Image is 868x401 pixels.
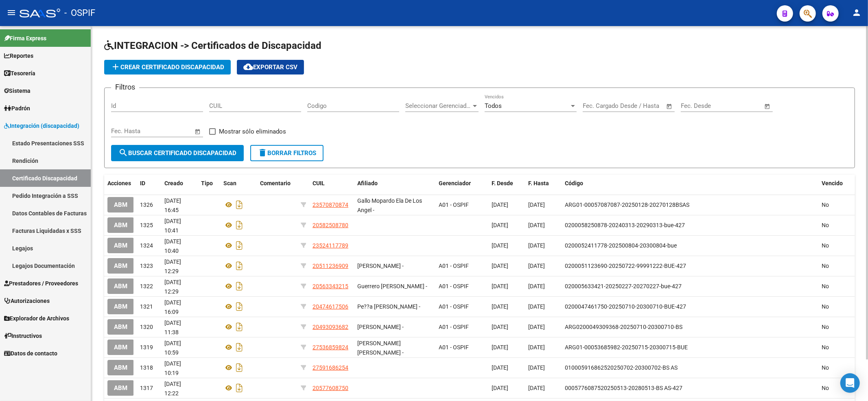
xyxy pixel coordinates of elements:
span: No [822,303,829,310]
span: ABM [114,202,127,209]
span: F. Desde [492,180,513,186]
span: 1321 [140,303,153,310]
span: No [822,202,829,208]
button: Borrar Filtros [250,145,324,161]
button: ABM [107,238,134,253]
span: [DATE] [528,364,545,371]
span: Vencido [822,180,843,186]
button: ABM [107,299,134,314]
span: Gerenciador [439,180,471,186]
span: 0200051123690-20250722-99991222-BUE-427 [565,263,686,269]
mat-icon: person [852,8,861,18]
i: Descargar documento [234,361,245,374]
span: INTEGRACION -> Certificados de Discapacidad [104,40,321,51]
span: 1325 [140,222,153,228]
span: F. Hasta [528,180,549,186]
span: [DATE] 16:45 [164,197,181,213]
span: ABM [114,222,127,229]
span: Comentario [260,180,291,186]
span: 23524117789 [313,242,348,249]
button: ABM [107,258,134,273]
span: No [822,364,829,371]
datatable-header-cell: Tipo [198,175,220,192]
span: 1317 [140,385,153,391]
span: A01 - OSPIF [439,324,469,330]
span: 1319 [140,344,153,351]
span: [DATE] [492,202,508,208]
span: [PERSON_NAME] - [357,324,404,330]
span: [DATE] [528,242,545,249]
button: Open calendar [665,102,674,111]
span: ABM [114,385,127,392]
span: [PERSON_NAME] [PERSON_NAME] - [357,340,404,356]
span: 1324 [140,242,153,249]
input: End date [617,102,656,110]
span: 010005916862520250702-20300702-BS AS [565,364,678,371]
datatable-header-cell: Afiliado [354,175,435,192]
button: ABM [107,319,134,334]
span: A01 - OSPIF [439,283,469,289]
mat-icon: add [111,62,120,72]
button: ABM [107,278,134,294]
span: Prestadores / Proveedores [4,279,78,288]
span: Seleccionar Gerenciador [405,102,471,110]
span: [DATE] [492,242,508,249]
span: [DATE] 10:41 [164,218,181,234]
span: 27591686254 [313,364,348,371]
input: Start date [583,102,609,110]
span: 20577608750 [313,385,348,391]
i: Descargar documento [234,239,245,252]
mat-icon: menu [7,8,16,18]
span: ARG01-00053685982-20250715-20300715-BUE [565,344,688,351]
span: [DATE] 10:19 [164,360,181,376]
span: A01 - OSPIF [439,344,469,351]
span: [DATE] 10:59 [164,340,181,356]
span: ABM [114,283,127,290]
span: Padrón [4,104,30,113]
span: ABM [114,344,127,351]
span: Pe??a [PERSON_NAME] - [357,303,420,310]
span: No [822,324,829,330]
span: ABM [114,263,127,270]
span: [DATE] [492,283,508,289]
span: [DATE] [492,324,508,330]
button: Buscar Certificado Discapacidad [111,145,244,161]
span: 23570870874 [313,202,348,208]
i: Descargar documento [234,219,245,232]
span: [DATE] [528,263,545,269]
span: Buscar Certificado Discapacidad [118,149,236,157]
button: Open calendar [763,102,772,111]
span: [DATE] [492,344,508,351]
datatable-header-cell: Comentario [257,175,297,192]
span: [DATE] [528,385,545,391]
span: Borrar Filtros [258,149,316,157]
span: - OSPIF [64,4,95,22]
span: Integración (discapacidad) [4,121,79,130]
button: ABM [107,360,134,375]
span: 0005776087520250513-20280513-BS AS-427 [565,385,682,391]
span: No [822,283,829,289]
span: ABM [114,303,127,311]
input: Start date [111,127,138,135]
span: 20493093682 [313,324,348,330]
span: [DATE] 12:29 [164,259,181,274]
datatable-header-cell: Vencido [818,175,855,192]
button: ABM [107,217,134,232]
span: Crear Certificado Discapacidad [111,64,224,71]
datatable-header-cell: Scan [220,175,257,192]
input: End date [715,102,754,110]
i: Descargar documento [234,341,245,354]
span: ABM [114,364,127,372]
span: Código [565,180,583,186]
span: Exportar CSV [243,64,297,71]
span: Sistema [4,86,31,95]
div: Open Intercom Messenger [840,373,860,393]
span: Creado [164,180,183,186]
span: Mostrar sólo eliminados [219,127,286,136]
span: [DATE] [492,303,508,310]
datatable-header-cell: Creado [161,175,198,192]
span: Tipo [201,180,213,186]
span: No [822,222,829,228]
span: [DATE] [492,364,508,371]
span: No [822,385,829,391]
